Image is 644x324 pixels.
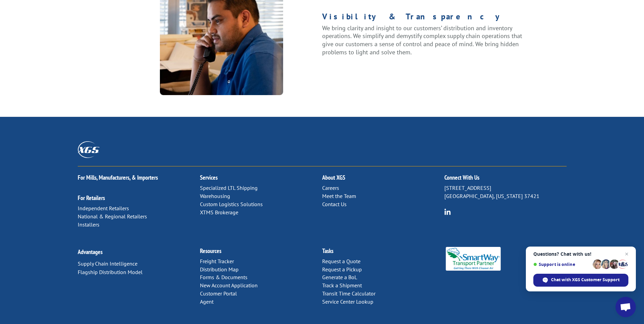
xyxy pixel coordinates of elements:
[78,141,99,158] img: XGS_Logos_ALL_2024_All_White
[322,174,345,181] a: About XGS
[78,213,147,220] a: National & Regional Retailers
[200,290,237,297] a: Customer Portal
[200,298,214,305] a: Agent
[322,298,373,305] a: Service Center Lookup
[78,260,137,267] a: Supply Chain Intelligence
[533,251,628,257] span: Questions? Chat with us!
[322,248,444,257] h2: Tasks
[322,201,347,208] a: Contact Us
[322,193,356,199] a: Meet the Team
[200,258,234,265] a: Freight Tracker
[200,209,238,216] a: XTMS Brokerage
[78,205,129,212] a: Independent Retailers
[200,201,263,208] a: Custom Logistics Solutions
[78,248,103,256] a: Advantages
[78,174,158,181] a: For Mills, Manufacturers, & Importers
[322,258,361,265] a: Request a Quote
[444,175,567,184] h2: Connect With Us
[322,266,362,273] a: Request a Pickup
[78,221,99,228] a: Installers
[200,282,258,289] a: New Account Application
[200,247,221,255] a: Resources
[78,194,105,202] a: For Retailers
[444,184,567,200] p: [STREET_ADDRESS] [GEOGRAPHIC_DATA], [US_STATE] 37421
[322,290,375,297] a: Transit Time Calculator
[200,266,239,273] a: Distribution Map
[200,184,258,191] a: Specialized LTL Shipping
[444,247,502,271] img: Smartway_Logo
[444,209,451,215] img: group-6
[200,193,230,199] a: Warehousing
[322,274,357,281] a: Generate a BoL
[200,174,218,181] a: Services
[533,274,628,287] div: Chat with XGS Customer Support
[200,274,247,281] a: Forms & Documents
[322,282,362,289] a: Track a Shipment
[533,262,590,267] span: Support is online
[551,277,620,283] span: Chat with XGS Customer Support
[322,24,523,56] p: We bring clarity and insight to our customers’ distribution and inventory operations. We simplify...
[615,297,636,317] div: Open chat
[78,269,143,275] a: Flagship Distribution Model
[322,13,523,24] h1: Visibility & Transparency
[322,184,339,191] a: Careers
[623,250,631,258] span: Close chat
